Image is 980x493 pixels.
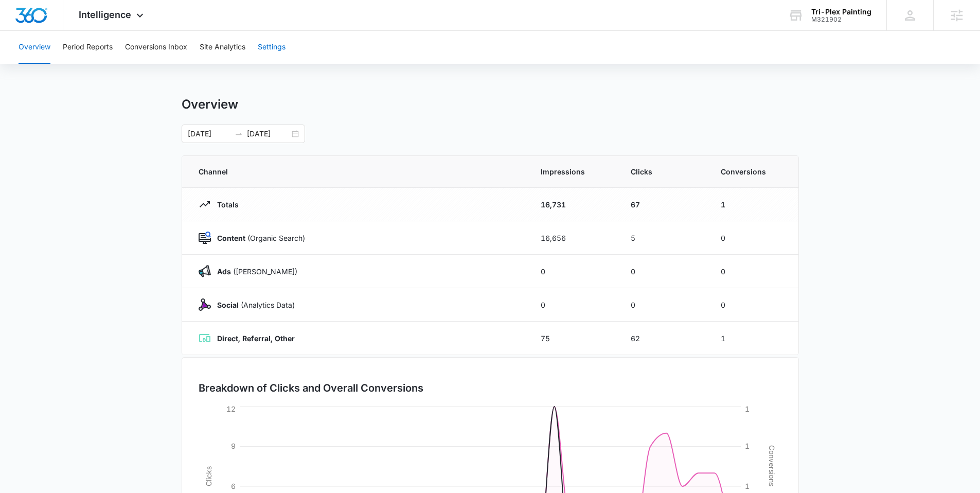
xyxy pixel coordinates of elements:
p: (Organic Search) [211,233,305,243]
tspan: 1 [745,482,750,490]
span: Conversions [721,166,782,177]
td: 0 [708,255,798,288]
button: Site Analytics [200,31,245,64]
img: Content [199,232,211,244]
tspan: Clicks [204,466,212,486]
span: Clicks [631,166,696,177]
tspan: 9 [231,442,236,450]
span: Impressions [541,166,606,177]
img: Social [199,298,211,311]
td: 1 [708,188,798,221]
td: 0 [528,288,618,322]
strong: Direct, Referral, Other [217,334,295,343]
td: 0 [618,255,708,288]
tspan: 12 [226,404,236,413]
span: Intelligence [79,9,131,20]
button: Overview [19,31,50,64]
button: Conversions Inbox [125,31,187,64]
button: Period Reports [63,31,113,64]
td: 0 [708,288,798,322]
td: 0 [708,221,798,255]
strong: Ads [217,267,231,276]
img: Ads [199,265,211,277]
tspan: 1 [745,404,750,413]
span: to [235,130,243,138]
p: ([PERSON_NAME]) [211,266,297,277]
p: (Analytics Data) [211,300,295,310]
input: Start date [188,128,230,139]
span: swap-right [235,130,243,138]
strong: Content [217,234,245,242]
td: 16,656 [528,221,618,255]
h1: Overview [182,97,238,112]
td: 67 [618,188,708,221]
tspan: 1 [745,442,750,450]
td: 75 [528,322,618,355]
div: account name [811,8,871,16]
strong: Social [217,301,239,309]
input: End date [247,128,290,139]
div: account id [811,16,871,23]
td: 16,731 [528,188,618,221]
tspan: 6 [231,482,236,490]
td: 5 [618,221,708,255]
tspan: Conversions [768,445,776,486]
td: 1 [708,322,798,355]
h3: Breakdown of Clicks and Overall Conversions [199,380,423,396]
span: Channel [199,166,516,177]
td: 62 [618,322,708,355]
td: 0 [618,288,708,322]
button: Settings [258,31,286,64]
p: Totals [211,199,239,210]
td: 0 [528,255,618,288]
